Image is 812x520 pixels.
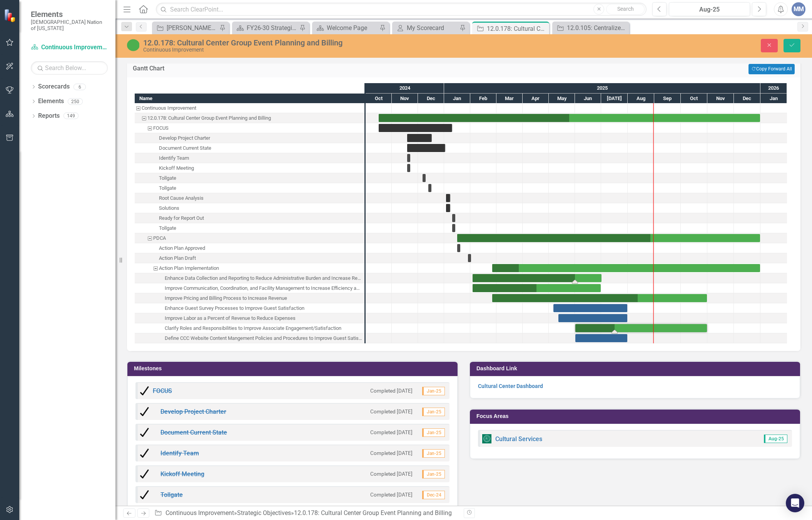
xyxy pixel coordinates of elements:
span: Jan-25 [422,449,445,458]
small: Completed [DATE] [370,408,413,415]
button: Aug-25 [669,2,750,16]
div: FY26-30 Strategic Plan [247,23,297,33]
div: Task: Start date: 2024-11-18 End date: 2024-11-18 [135,163,364,173]
div: Task: Start date: 2024-10-16 End date: 2025-01-10 [135,123,364,133]
a: Strategic Objectives [237,509,291,517]
div: Kickoff Meeting [135,163,364,173]
div: Apr [523,94,549,104]
div: Task: Start date: 2024-12-06 End date: 2024-12-06 [135,173,364,183]
div: Enhance Data Collection and Reporting to Reduce Administrative Burden and Increase Revenue [165,273,362,283]
div: Welcome Page [327,23,378,33]
div: Task: Start date: 2024-12-13 End date: 2024-12-13 [428,184,431,192]
div: 12.0.178: Cultural Center Group Event Planning and Billing [294,509,452,517]
div: Dec [734,94,760,104]
a: Continuous Improvement [31,43,108,52]
div: Task: Start date: 2025-01-03 End date: 2025-01-08 [446,204,450,212]
div: Task: Start date: 2025-01-16 End date: 2025-12-31 [135,233,364,243]
img: Completed [140,490,149,499]
div: Enhance Guest Survey Processes to Improve Guest Satisfaction [165,303,304,313]
div: Tollgate [159,173,176,183]
input: Search Below... [31,61,108,75]
a: Cultural Services [495,435,542,443]
div: Enhance Data Collection and Reporting to Reduce Administrative Burden and Increase Revenue [135,273,364,283]
a: Develop Project Charter [160,408,226,415]
div: Task: Start date: 2024-11-18 End date: 2024-12-17 [407,134,432,142]
div: Task: Start date: 2025-06-01 End date: 2025-10-31 [575,324,707,332]
a: Scorecards [38,82,70,91]
div: 2024 [366,83,444,93]
div: Open Intercom Messenger [786,494,804,512]
div: 12.0.105: Centralized Call Center & Scheduling (Health) [567,23,627,33]
div: Task: Start date: 2025-01-16 End date: 2025-01-16 [135,243,364,253]
span: Aug-25 [764,435,787,443]
div: Document Current State [135,143,364,153]
div: Task: Start date: 2024-11-18 End date: 2025-01-02 [135,143,364,153]
small: Completed [DATE] [370,450,413,457]
h3: Gantt Chart [133,65,401,72]
div: Enhance Guest Survey Processes to Improve Guest Satisfaction [135,303,364,313]
a: FOCUS [153,387,172,395]
button: MM [792,2,805,16]
div: Sep [654,94,681,104]
div: Action Plan Draft [159,253,196,263]
a: Kickoff Meeting [160,470,204,478]
div: Task: Start date: 2025-02-03 End date: 2025-07-01 [473,274,601,282]
div: Ready for Report Out [159,213,204,223]
div: Aug-25 [672,5,747,14]
div: Define CCC Website Content Mangement Policies and Procedures to Improve Guest Satisfaction [165,333,362,343]
span: Jan-25 [422,387,445,395]
small: Completed [DATE] [370,429,413,436]
div: Task: Start date: 2025-06-01 End date: 2025-10-31 [135,323,364,333]
div: Task: Start date: 2025-06-01 End date: 2025-07-31 [575,334,627,342]
div: Ready for Report Out [135,213,364,223]
div: Action Plan Implementation [159,263,219,273]
div: Improve Labor as a Percent of Revenue to Reduce Expenses [135,313,364,323]
div: Task: Start date: 2025-01-03 End date: 2025-01-08 [135,193,364,203]
div: Mar [496,94,523,104]
div: Improve Pricing and Billing Process to Increase Revenue [165,293,287,303]
div: Nov [707,94,734,104]
div: Task: Start date: 2024-11-18 End date: 2024-11-18 [135,153,364,163]
div: Task: Start date: 2025-02-24 End date: 2025-10-31 [492,294,707,302]
div: Task: Start date: 2025-01-16 End date: 2025-01-16 [457,244,460,252]
h3: Milestones [134,366,454,371]
div: FOCUS [135,123,364,133]
div: 12.0.178: Cultural Center Group Event Planning and Billing [147,113,271,123]
a: 12.0.105: Centralized Call Center & Scheduling (Health) [554,23,627,33]
h3: Focus Areas [476,413,796,419]
div: Task: Start date: 2025-02-24 End date: 2025-10-31 [135,293,364,303]
div: Task: Start date: 2025-02-03 End date: 2025-06-30 [473,284,601,292]
div: Task: Start date: 2025-01-10 End date: 2025-01-10 [135,223,364,233]
div: Continuous Improvement [143,47,506,53]
div: Improve Communication, Coordination, and Facility Management to Increase Efficiency and Productivity [135,283,364,293]
div: Action Plan Draft [135,253,364,263]
div: 2025 [444,83,760,93]
div: Tollgate [135,173,364,183]
a: Continuous Improvement [165,509,234,517]
div: Tollgate [159,183,176,193]
span: Elements [31,10,108,19]
div: 149 [63,113,79,119]
div: PDCA [135,233,364,243]
small: Completed [DATE] [370,387,413,395]
div: Task: Start date: 2025-01-29 End date: 2025-01-29 [135,253,364,263]
a: My Scorecard [394,23,458,33]
div: Identify Team [159,153,189,163]
img: Completed [140,386,149,395]
button: Copy Forward All [749,64,795,74]
div: » » [154,509,458,518]
div: Task: Start date: 2025-01-16 End date: 2025-12-31 [457,234,760,242]
div: 12.0.178: Cultural Center Group Event Planning and Billing [143,38,506,47]
img: Report [482,434,491,443]
div: 250 [68,98,83,105]
div: Task: Start date: 2024-11-18 End date: 2024-11-18 [407,164,410,172]
div: Task: Continuous Improvement Start date: 2024-10-16 End date: 2024-10-17 [135,103,364,113]
a: Elements [38,97,64,106]
a: Reports [38,112,60,120]
div: 2026 [760,83,787,93]
span: Search [617,6,634,12]
div: Solutions [159,203,179,213]
div: Jul [601,94,628,104]
div: Continuous Improvement [135,103,364,113]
